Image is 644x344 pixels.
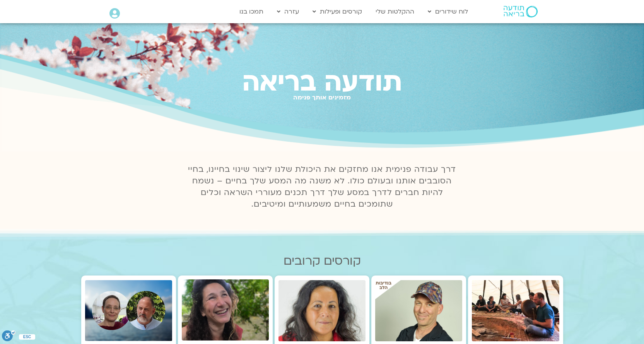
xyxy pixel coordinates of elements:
[81,254,563,268] h2: קורסים קרובים
[372,4,418,19] a: ההקלטות שלי
[309,4,366,19] a: קורסים ופעילות
[504,6,538,17] img: תודעה בריאה
[236,4,267,19] a: תמכו בנו
[424,4,472,19] a: לוח שידורים
[273,4,303,19] a: עזרה
[184,164,461,210] p: דרך עבודה פנימית אנו מחזקים את היכולת שלנו ליצור שינוי בחיינו, בחיי הסובבים אותנו ובעולם כולו. לא...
